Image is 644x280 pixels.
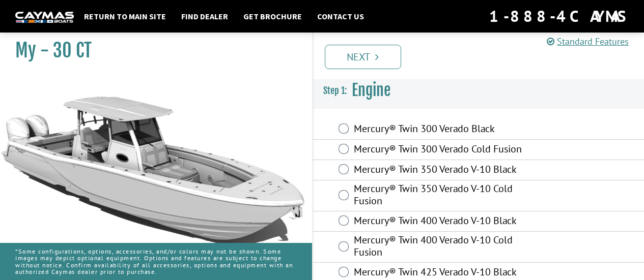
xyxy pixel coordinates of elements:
[354,163,528,178] label: Mercury® Twin 350 Verado V-10 Black
[354,182,528,209] label: Mercury® Twin 350 Verado V-10 Cold Fusion
[15,12,74,22] img: white-logo-c9c8dbefe5ff5ceceb0f0178aa75bf4bb51f6bca0971e226c86eb53dfe498488.png
[489,5,629,27] div: 1-888-4CAYMAS
[176,10,233,23] a: Find Dealer
[354,234,528,261] label: Mercury® Twin 400 Verado V-10 Cold Fusion
[354,214,528,229] label: Mercury® Twin 400 Verado V-10 Black
[15,243,297,280] p: *Some configurations, options, accessories, and/or colors may not be shown. Some images may depic...
[354,122,528,137] label: Mercury® Twin 300 Verado Black
[547,36,629,47] a: Standard Features
[325,45,401,69] a: Next
[238,10,307,23] a: Get Brochure
[354,143,528,158] label: Mercury® Twin 300 Verado Cold Fusion
[15,39,287,62] h1: My - 30 CT
[79,10,171,23] a: Return to main site
[312,10,369,23] a: Contact Us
